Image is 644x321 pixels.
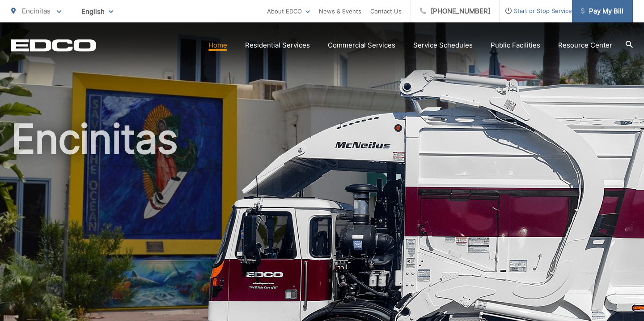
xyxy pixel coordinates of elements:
[491,40,540,51] a: Public Facilities
[370,6,402,17] a: Contact Us
[267,6,310,17] a: About EDCO
[11,39,96,52] a: EDCD logo. Return to the homepage.
[581,6,623,17] span: Pay My Bill
[319,6,361,17] a: News & Events
[22,7,51,15] span: Encinitas
[413,40,473,51] a: Service Schedules
[245,40,310,51] a: Residential Services
[558,40,612,51] a: Resource Center
[75,4,120,19] span: English
[208,40,227,51] a: Home
[328,40,395,51] a: Commercial Services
